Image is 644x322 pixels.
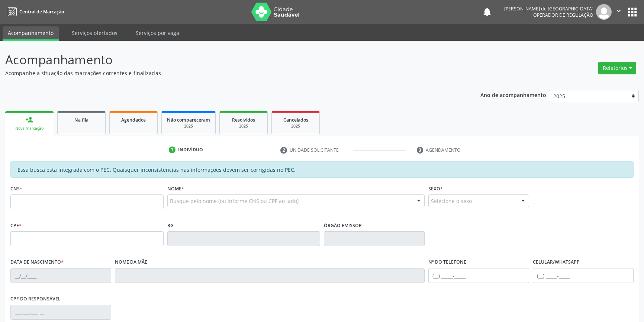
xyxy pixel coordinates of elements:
label: Nome da mãe [115,257,147,268]
label: RG [167,220,174,231]
div: Essa busca está integrada com o PEC. Quaisquer inconsistências nas informações devem ser corrigid... [10,161,634,178]
p: Acompanhe a situação das marcações correntes e finalizadas [5,69,449,77]
span: Central de Marcação [19,9,64,15]
div: Nova marcação [10,126,48,131]
div: person_add [25,116,33,124]
input: ___.___.___-__ [10,305,111,320]
input: __/__/____ [10,268,111,283]
label: Órgão emissor [324,220,362,231]
label: Celular/WhatsApp [533,257,580,268]
div: [PERSON_NAME] de [GEOGRAPHIC_DATA] [504,6,593,12]
a: Serviços por vaga [131,26,184,39]
label: Sexo [428,183,443,194]
label: CPF do responsável [10,293,61,305]
button: apps [626,6,639,19]
input: (__) _____-_____ [428,268,529,283]
div: Indivíduo [178,146,203,153]
p: Ano de acompanhamento [480,90,546,99]
label: Nome [167,183,184,194]
div: 2025 [225,123,262,129]
span: Cancelados [283,117,308,123]
div: 2025 [167,123,210,129]
img: img [596,4,612,20]
span: Busque pelo nome (ou informe CNS ou CPF ao lado) [170,197,299,205]
button: notifications [482,7,492,17]
label: CNS [10,183,22,194]
span: Operador de regulação [533,12,593,18]
button:  [612,4,626,20]
input: (__) _____-_____ [533,268,634,283]
span: Não compareceram [167,117,210,123]
button: Relatórios [598,62,636,74]
span: Na fila [74,117,88,123]
span: Selecione o sexo [431,197,472,205]
a: Serviços ofertados [67,26,123,39]
div: 2025 [277,123,314,129]
label: Nº do Telefone [428,257,466,268]
a: Acompanhamento [3,26,59,41]
label: Data de nascimento [10,257,64,268]
p: Acompanhamento [5,51,449,69]
a: Central de Marcação [5,6,64,18]
label: CPF [10,220,22,231]
i:  [615,7,623,15]
span: Resolvidos [232,117,255,123]
span: Agendados [121,117,146,123]
div: 1 [169,146,176,153]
